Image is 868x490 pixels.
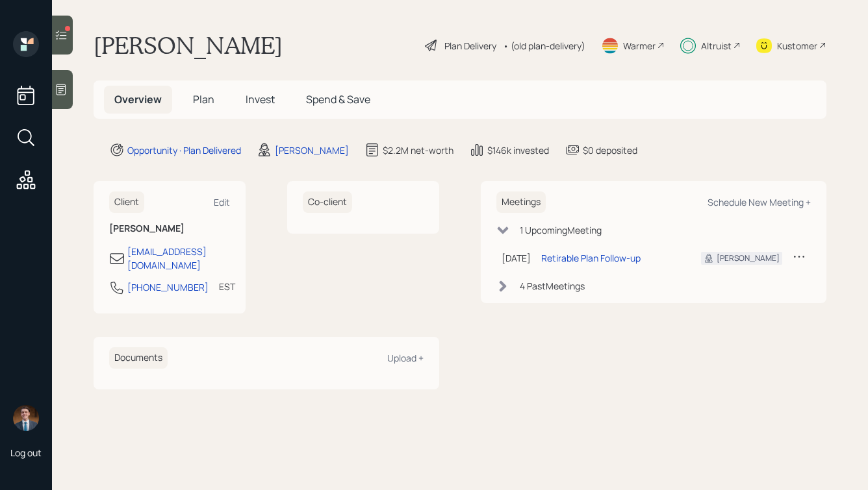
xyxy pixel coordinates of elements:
h6: Meetings [496,191,546,213]
h6: [PERSON_NAME] [109,223,230,234]
img: hunter_neumayer.jpg [13,405,39,431]
div: [PERSON_NAME] [275,143,349,157]
div: $0 deposited [583,143,637,157]
div: $146k invested [487,143,549,157]
div: Log out [10,447,42,459]
div: Kustomer [777,39,817,53]
div: EST [219,280,235,293]
div: 4 Past Meeting s [520,279,585,293]
div: • (old plan-delivery) [503,39,585,53]
h6: Client [109,191,144,213]
span: Spend & Save [306,92,370,106]
h6: Co-client [303,191,352,213]
div: 1 Upcoming Meeting [520,223,602,237]
div: Schedule New Meeting + [708,196,811,208]
div: Warmer [623,39,656,53]
div: [EMAIL_ADDRESS][DOMAIN_NAME] [127,245,230,272]
h6: Documents [109,347,168,369]
h1: [PERSON_NAME] [94,31,283,60]
span: Overview [114,92,162,106]
span: Plan [193,92,214,106]
div: $2.2M net-worth [383,143,453,157]
div: [DATE] [502,251,531,265]
div: Opportunity · Plan Delivered [127,143,241,157]
div: [PERSON_NAME] [717,252,780,264]
div: Upload + [387,352,424,364]
div: Edit [214,196,230,208]
div: Altruist [701,39,732,53]
div: Plan Delivery [444,39,496,53]
div: [PHONE_NUMBER] [127,280,209,294]
div: Retirable Plan Follow-up [541,251,641,265]
span: Invest [246,92,275,106]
